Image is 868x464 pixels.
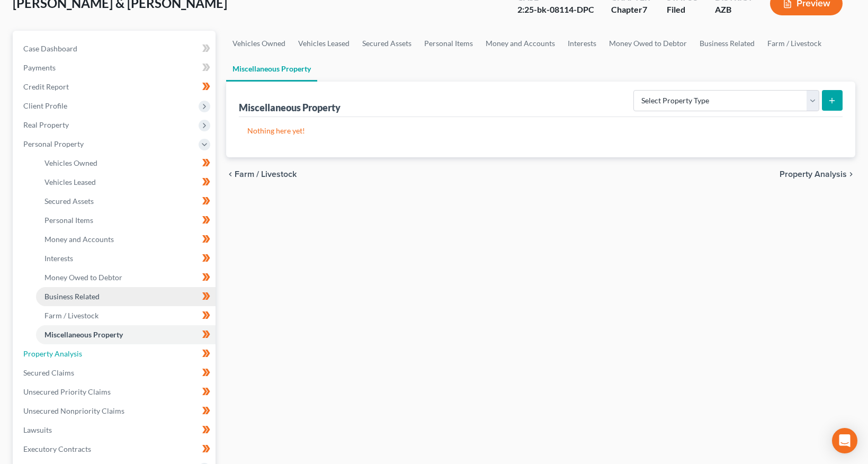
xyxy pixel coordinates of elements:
[36,306,216,325] a: Farm / Livestock
[44,292,100,301] span: Business Related
[23,44,77,53] span: Case Dashboard
[23,101,67,110] span: Client Profile
[23,82,69,91] span: Credit Report
[44,197,94,206] span: Secured Assets
[715,4,753,16] div: AZB
[561,31,603,56] a: Interests
[226,56,317,82] a: Miscellaneous Property
[44,254,73,263] span: Interests
[15,440,216,459] a: Executory Contracts
[44,330,123,339] span: Miscellaneous Property
[36,249,216,268] a: Interests
[235,170,297,179] span: Farm / Livestock
[642,4,647,14] span: 7
[44,235,114,244] span: Money and Accounts
[36,230,216,249] a: Money and Accounts
[356,31,418,56] a: Secured Assets
[418,31,479,56] a: Personal Items
[36,268,216,287] a: Money Owed to Debtor
[44,177,96,186] span: Vehicles Leased
[15,77,216,96] a: Credit Report
[15,39,216,58] a: Case Dashboard
[15,421,216,440] a: Lawsuits
[15,363,216,382] a: Secured Claims
[780,170,847,179] span: Property Analysis
[36,325,216,344] a: Miscellaneous Property
[23,120,69,129] span: Real Property
[15,58,216,77] a: Payments
[44,216,93,225] span: Personal Items
[23,349,82,358] span: Property Analysis
[36,192,216,211] a: Secured Assets
[611,4,650,16] div: Chapter
[847,170,855,179] i: chevron_right
[247,126,834,136] p: Nothing here yet!
[36,154,216,173] a: Vehicles Owned
[693,31,761,56] a: Business Related
[15,344,216,363] a: Property Analysis
[15,401,216,421] a: Unsecured Nonpriority Claims
[44,158,97,167] span: Vehicles Owned
[23,139,84,148] span: Personal Property
[23,387,111,396] span: Unsecured Priority Claims
[226,31,292,56] a: Vehicles Owned
[23,444,91,453] span: Executory Contracts
[226,170,235,179] i: chevron_left
[23,63,56,72] span: Payments
[36,287,216,306] a: Business Related
[832,428,857,453] div: Open Intercom Messenger
[292,31,356,56] a: Vehicles Leased
[36,173,216,192] a: Vehicles Leased
[761,31,828,56] a: Farm / Livestock
[23,406,124,415] span: Unsecured Nonpriority Claims
[226,170,297,179] button: chevron_left Farm / Livestock
[517,4,594,16] div: 2:25-bk-08114-DPC
[36,211,216,230] a: Personal Items
[667,4,698,16] div: Filed
[239,101,341,114] div: Miscellaneous Property
[603,31,693,56] a: Money Owed to Debtor
[15,382,216,401] a: Unsecured Priority Claims
[780,170,855,179] button: Property Analysis chevron_right
[44,311,99,320] span: Farm / Livestock
[479,31,561,56] a: Money and Accounts
[23,425,52,434] span: Lawsuits
[44,273,122,282] span: Money Owed to Debtor
[23,368,74,377] span: Secured Claims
